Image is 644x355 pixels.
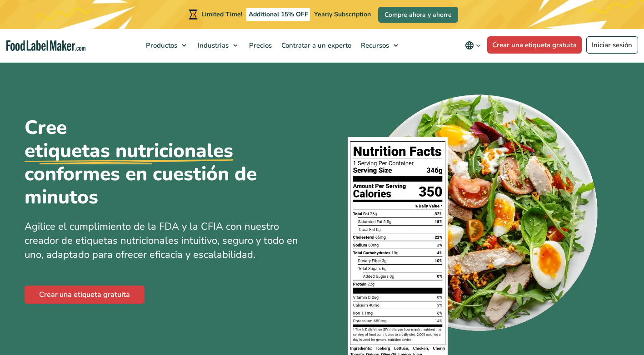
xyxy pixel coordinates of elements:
a: Iniciar sesión [586,36,638,54]
span: Recursos [358,41,390,50]
a: Food Label Maker homepage [6,40,85,51]
a: Crear una etiqueta gratuita [487,36,582,54]
a: Compre ahora y ahorre [378,7,458,23]
span: Precios [246,41,273,50]
a: Productos [141,29,191,62]
a: Industrias [193,29,242,62]
span: Yearly Subscription [314,10,371,19]
a: Crear una etiqueta gratuita [25,286,145,304]
span: Agilice el cumplimiento de la FDA y la CFIA con nuestro creador de etiquetas nutricionales intuit... [25,220,298,261]
span: Industrias [195,41,230,50]
span: Additional 15% OFF [246,8,310,21]
h1: Cree conformes en cuestión de minutos [25,116,261,209]
button: Change language [459,36,487,54]
u: etiquetas nutricionales [25,139,233,163]
span: Limited Time! [201,10,242,19]
a: Contratar a un experto [277,29,354,62]
a: Precios [245,29,275,62]
span: Productos [143,41,178,50]
span: Contratar a un experto [279,41,352,50]
a: Recursos [356,29,403,62]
